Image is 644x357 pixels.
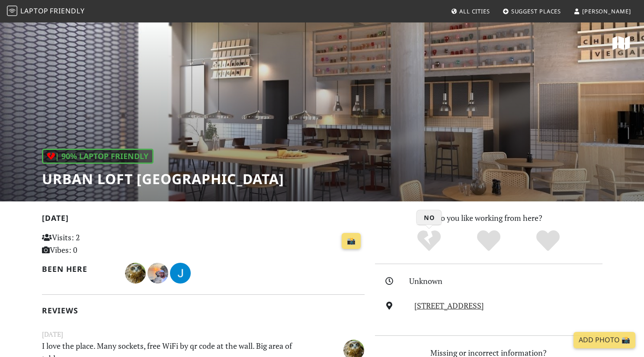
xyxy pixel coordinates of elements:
[42,214,365,226] h2: [DATE]
[170,267,191,277] span: Jesse H
[459,7,490,15] span: All Cities
[42,171,284,187] h1: URBAN LOFT [GEOGRAPHIC_DATA]
[343,344,364,354] span: Максим Сабянин
[518,229,578,253] div: Definitely!
[342,233,361,249] a: 📸
[574,332,635,348] a: Add Photo 📸
[459,229,519,253] div: Yes
[499,3,565,19] a: Suggest Places
[20,6,48,16] span: Laptop
[570,3,634,19] a: [PERSON_NAME]
[50,6,84,16] span: Friendly
[42,265,115,274] h2: Been here
[399,229,459,253] div: No
[409,275,607,287] div: Unknown
[414,300,484,311] a: [STREET_ADDRESS]
[37,329,370,340] small: [DATE]
[7,4,85,19] a: LaptopFriendly LaptopFriendly
[42,149,154,164] div: | 90% Laptop Friendly
[511,7,561,15] span: Suggest Places
[447,3,493,19] a: All Cities
[125,267,147,277] span: Максим Сабянин
[125,263,146,284] img: 2954-maksim.jpg
[7,6,17,16] img: LaptopFriendly
[375,212,602,224] p: Do you like working from here?
[147,267,170,277] span: Evren Dombak
[147,263,168,284] img: 5401-evren.jpg
[582,7,631,15] span: [PERSON_NAME]
[42,306,365,315] h2: Reviews
[42,231,143,256] p: Visits: 2 Vibes: 0
[170,263,191,284] img: 3698-jesse.jpg
[417,210,442,225] h3: No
